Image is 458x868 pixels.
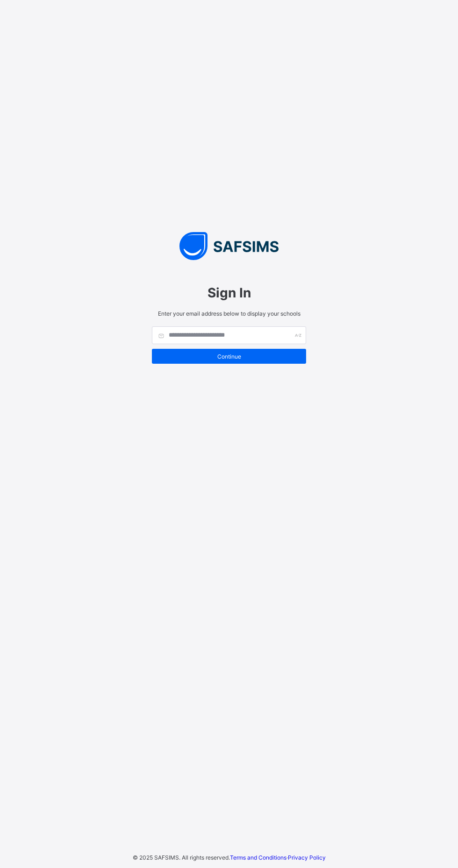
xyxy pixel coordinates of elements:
span: · [230,854,326,861]
span: Continue [159,353,299,360]
span: © 2025 SAFSIMS. All rights reserved. [133,854,230,861]
a: Privacy Policy [288,854,326,861]
a: Terms and Conditions [230,854,286,861]
img: SAFSIMS Logo [143,232,315,260]
span: Sign In [152,285,306,301]
span: Enter your email address below to display your schools [152,310,306,317]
